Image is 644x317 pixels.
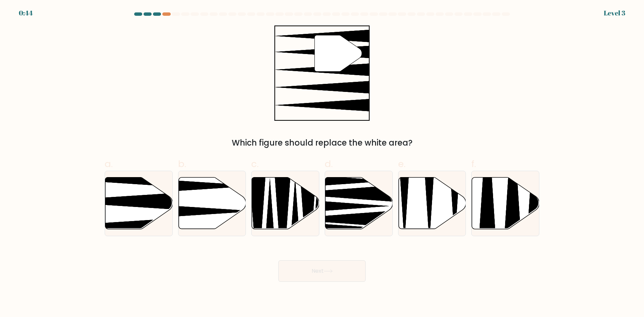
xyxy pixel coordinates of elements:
span: d. [325,157,333,170]
div: Level 3 [604,8,625,18]
div: 0:44 [19,8,33,18]
span: b. [178,157,186,170]
button: Next [278,260,366,282]
span: a. [105,157,113,170]
div: Which figure should replace the white area? [109,137,535,149]
g: " [315,35,362,71]
span: e. [398,157,406,170]
span: f. [471,157,476,170]
span: c. [251,157,259,170]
